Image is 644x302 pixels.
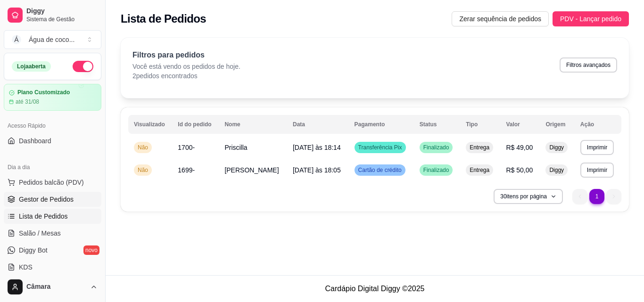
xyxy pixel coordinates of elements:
[224,144,247,151] span: Priscilla
[26,283,86,291] span: Câmara
[4,4,101,26] a: DiggySistema de Gestão
[106,275,644,302] footer: Cardápio Digital Diggy © 2025
[26,7,98,16] span: Diggy
[29,35,74,44] div: Água de coco ...
[4,160,101,175] div: Dia a dia
[421,166,451,174] span: Finalizado
[19,245,48,255] span: Diggy Bot
[136,166,150,174] span: Não
[356,144,404,151] span: Transferência Pix
[178,166,195,174] span: 1699-
[287,115,349,134] th: Data
[73,61,93,72] button: Alterar Status
[178,144,195,151] span: 1700-
[19,136,51,146] span: Dashboard
[356,166,404,174] span: Cartão de crédito
[575,115,621,134] th: Ação
[19,178,84,187] span: Pedidos balcão (PDV)
[580,140,614,155] button: Imprimir
[26,16,98,23] span: Sistema de Gestão
[540,115,574,134] th: Origem
[580,163,614,178] button: Imprimir
[560,57,617,73] button: Filtros avançados
[452,11,549,26] button: Zerar sequência de pedidos
[589,189,604,204] li: pagination item 1 active
[128,115,172,134] th: Visualizado
[4,209,101,224] a: Lista de Pedidos
[12,61,51,72] div: Loja aberta
[459,14,541,24] span: Zerar sequência de pedidos
[19,212,68,221] span: Lista de Pedidos
[4,84,101,111] a: Plano Customizadoaté 31/08
[136,144,150,151] span: Não
[4,30,101,49] button: Select a team
[4,243,101,258] a: Diggy Botnovo
[4,133,101,148] a: Dashboard
[560,14,621,24] span: PDV - Lançar pedido
[414,115,460,134] th: Status
[121,11,206,26] h2: Lista de Pedidos
[568,184,626,209] nav: pagination navigation
[421,144,451,151] span: Finalizado
[494,189,563,204] button: 30itens por página
[293,144,341,151] span: [DATE] às 18:14
[506,144,533,151] span: R$ 49,00
[349,115,414,134] th: Pagamento
[468,166,491,174] span: Entrega
[4,175,101,190] button: Pedidos balcão (PDV)
[547,144,566,151] span: Diggy
[4,192,101,207] a: Gestor de Pedidos
[4,260,101,275] a: KDS
[4,226,101,241] a: Salão / Mesas
[172,115,219,134] th: Id do pedido
[500,115,540,134] th: Valor
[506,166,533,174] span: R$ 50,00
[19,195,74,204] span: Gestor de Pedidos
[224,166,279,174] span: [PERSON_NAME]
[553,11,629,26] button: PDV - Lançar pedido
[219,115,287,134] th: Nome
[132,49,240,61] p: Filtros para pedidos
[132,62,240,71] p: Você está vendo os pedidos de hoje.
[4,118,101,133] div: Acesso Rápido
[132,71,240,81] p: 2 pedidos encontrados
[16,98,39,106] article: até 31/08
[17,89,70,96] article: Plano Customizado
[19,229,61,238] span: Salão / Mesas
[19,262,33,272] span: KDS
[547,166,566,174] span: Diggy
[4,276,101,298] button: Câmara
[468,144,491,151] span: Entrega
[293,166,341,174] span: [DATE] às 18:05
[12,35,21,44] span: Á
[460,115,500,134] th: Tipo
